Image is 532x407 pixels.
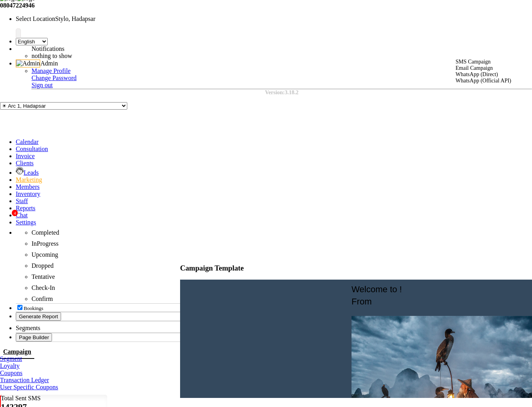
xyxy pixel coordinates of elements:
[16,146,48,152] a: Consultation
[32,295,53,302] span: Confirm
[16,212,28,218] a: 4Chat
[32,75,76,81] a: Change Password
[456,78,511,84] div: WhatsApp (Official API)
[32,82,53,88] a: Sign out
[16,60,40,67] img: Admin
[16,198,28,204] a: Staff
[16,219,36,226] a: Settings
[32,229,59,236] span: Completed
[16,176,42,183] a: Marketing
[16,312,61,321] button: Generate Report
[32,52,229,60] li: nothing to show
[32,90,532,96] div: Version:3.18.2
[32,45,229,52] div: Notifications
[16,212,28,218] span: Chat
[12,210,18,216] span: 4
[16,169,39,176] a: Leads
[32,284,55,291] span: Check-In
[32,262,54,269] span: Dropped
[32,67,71,74] a: Manage Profile
[456,59,511,84] div: Add Campaign
[32,240,58,247] span: InProgress
[16,325,40,331] span: Segments
[456,59,511,65] div: SMS Campaign
[16,333,52,342] button: Page Builder
[24,305,43,311] span: Bookings
[40,60,58,67] span: Admin
[16,138,39,145] a: Calendar
[16,160,33,166] a: Clients
[32,273,55,280] span: Tentative
[1,395,107,402] div: Total Sent SMS
[16,190,40,197] a: Inventory
[456,71,511,78] div: WhatsApp (Direct)
[16,183,39,190] a: Members
[32,251,58,258] span: Upcoming
[24,169,39,176] span: Leads
[16,153,35,159] a: Invoice
[16,205,35,211] a: Reports
[456,65,511,71] div: Email Campaign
